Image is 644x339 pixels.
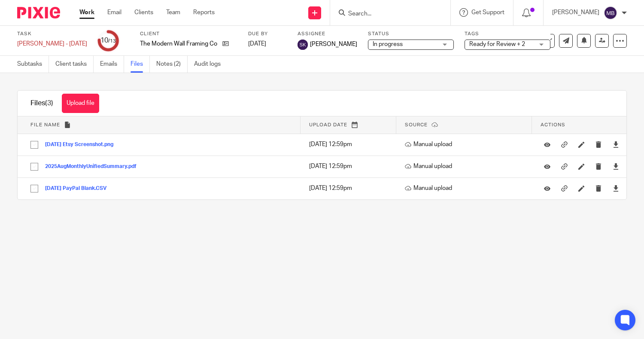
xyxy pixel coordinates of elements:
[471,9,504,15] span: Get Support
[309,122,347,127] span: Upload date
[17,31,87,37] label: Task
[131,56,150,73] a: Files
[465,31,550,37] label: Tags
[298,40,308,50] img: svg%3E
[100,36,116,46] div: 10
[469,41,525,47] span: Ready for Review + 2
[309,184,392,192] p: [DATE] 12:59pm
[140,31,237,37] label: Client
[26,137,43,153] input: Select
[347,10,425,18] input: Search
[193,8,215,17] a: Reports
[613,162,619,171] a: Download
[541,122,565,127] span: Actions
[17,40,87,48] div: Tim - August 2025
[45,186,113,192] button: [DATE] PayPal Blank.CSV
[309,140,392,149] p: [DATE] 12:59pm
[405,140,528,149] p: Manual upload
[62,94,99,113] button: Upload file
[17,56,49,73] a: Subtasks
[100,56,124,73] a: Emails
[108,39,116,43] small: /13
[613,184,619,192] a: Download
[309,162,392,171] p: [DATE] 12:59pm
[156,56,188,73] a: Notes (2)
[552,8,599,17] p: [PERSON_NAME]
[17,40,87,48] div: [PERSON_NAME] - [DATE]
[248,31,287,37] label: Due by
[45,164,143,170] button: 2025AugMonthlyUnifiedSummary.pdf
[298,31,357,37] label: Assignee
[405,122,428,127] span: Source
[373,41,403,47] span: In progress
[107,8,122,17] a: Email
[405,162,528,171] p: Manual upload
[194,56,227,73] a: Audit logs
[79,8,94,17] a: Work
[140,40,218,48] p: The Modern Wall Framing Co Inc
[166,8,180,17] a: Team
[17,7,60,18] img: Pixie
[405,184,528,192] p: Manual upload
[45,100,53,107] span: (3)
[604,6,617,20] img: svg%3E
[30,99,53,108] h1: Files
[134,8,153,17] a: Clients
[368,31,454,37] label: Status
[310,40,357,49] span: [PERSON_NAME]
[30,122,60,127] span: File name
[26,180,43,197] input: Select
[26,159,43,175] input: Select
[45,142,120,148] button: [DATE] Etsy Screenshot.png
[613,140,619,149] a: Download
[55,56,94,73] a: Client tasks
[248,41,266,47] span: [DATE]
